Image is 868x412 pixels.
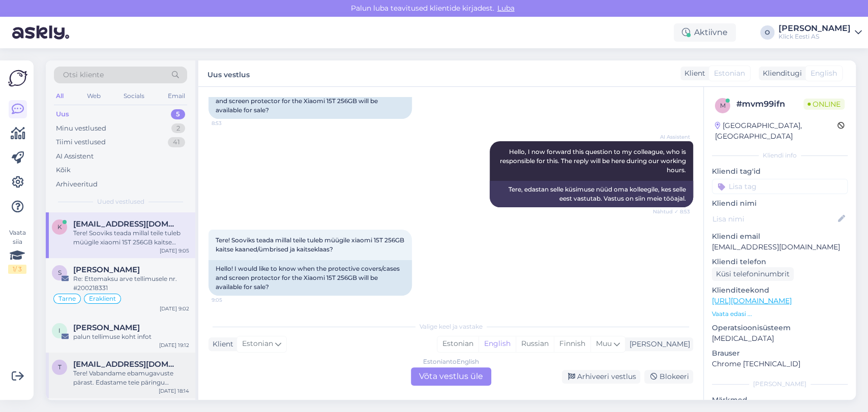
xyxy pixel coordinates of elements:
[8,265,26,274] div: 1 / 3
[171,123,185,134] div: 2
[160,305,189,312] div: [DATE] 9:02
[56,179,98,189] div: Arhiveeritud
[57,223,62,231] span: k
[58,327,61,334] span: I
[73,274,189,293] div: Re: Ettemaksu arve tellimusele nr. #200218331
[58,269,62,276] span: S
[680,68,705,79] div: Klient
[712,285,848,296] p: Klienditeekond
[712,166,848,177] p: Kliendi tag'id
[562,370,640,384] div: Arhiveeri vestlus
[208,339,233,350] div: Klient
[712,395,848,405] p: Märkmed
[159,341,189,349] div: [DATE] 19:12
[490,181,693,207] div: Tere, edastan selle küsimuse nüüd oma kolleegile, kes selle eest vastutab. Vastus on siin meie tö...
[712,267,794,281] div: Küsi telefoninumbrit
[554,336,590,352] div: Finnish
[720,102,726,109] span: m
[160,247,189,255] div: [DATE] 9:05
[208,83,412,119] div: Hello! I would like to know when the protective covers/cases and screen protector for the Xiaomi ...
[242,338,273,350] span: Estonian
[652,208,690,215] span: Nähtud ✓ 8:53
[715,120,837,142] div: [GEOGRAPHIC_DATA], [GEOGRAPHIC_DATA]
[73,219,179,229] span: kristellukas23@gmail.com
[779,24,851,33] div: [PERSON_NAME]
[712,213,836,225] input: Lisa nimi
[712,231,848,242] p: Kliendi email
[159,387,189,395] div: [DATE] 18:14
[56,151,94,162] div: AI Assistent
[411,367,491,386] div: Võta vestlus üle
[712,296,792,305] a: [URL][DOMAIN_NAME]
[596,339,612,348] span: Muu
[712,379,848,389] div: [PERSON_NAME]
[674,23,736,42] div: Aktiivne
[216,236,406,253] span: Tere! Sooviks teada millal teile tuleb müügile xiaomi 15T 256GB kaitse kaaned/ümbrised ja kaitsek...
[712,323,848,333] p: Operatsioonisüsteem
[712,151,848,160] div: Kliendi info
[736,98,803,110] div: # mvm99ifn
[171,109,185,119] div: 5
[712,309,848,319] p: Vaata edasi ...
[89,296,116,302] span: Eraklient
[73,265,140,274] span: Sergo Kohal
[168,137,185,147] div: 41
[712,242,848,252] p: [EMAIL_ADDRESS][DOMAIN_NAME]
[73,323,140,332] span: Inga
[85,89,103,103] div: Web
[811,68,837,79] span: English
[712,198,848,209] p: Kliendi nimi
[625,339,690,350] div: [PERSON_NAME]
[208,260,412,296] div: Hello! I would like to know when the protective covers/cases and screen protector for the Xiaomi ...
[803,99,845,110] span: Online
[56,165,71,175] div: Kõik
[712,257,848,267] p: Kliendi telefon
[54,89,66,103] div: All
[759,68,802,79] div: Klienditugi
[494,4,518,13] span: Luba
[500,148,687,174] span: Hello, I now forward this question to my colleague, who is responsible for this. The reply will b...
[73,369,189,387] div: Tere! Vabandame ebamugavuste pärast. Edastame teie päringu spetsialistile, kes uurib teie tellimu...
[73,360,179,369] span: tonis.tamm122@gmail.com
[516,336,554,352] div: Russian
[73,332,189,341] div: palun tellimuse koht infot
[166,89,187,103] div: Email
[212,119,250,127] span: 8:53
[437,336,478,352] div: Estonian
[58,363,62,371] span: t
[56,109,69,119] div: Uus
[8,228,26,274] div: Vaata siia
[714,68,745,79] span: Estonian
[760,25,774,40] div: O
[779,33,851,41] div: Klick Eesti AS
[644,370,693,384] div: Blokeeri
[478,336,516,352] div: English
[212,296,250,304] span: 9:05
[423,357,479,366] div: Estonian to English
[58,296,76,302] span: Tarne
[63,70,104,80] span: Otsi kliente
[712,333,848,344] p: [MEDICAL_DATA]
[122,89,146,103] div: Socials
[97,197,144,206] span: Uued vestlused
[56,137,106,147] div: Tiimi vestlused
[207,67,250,80] label: Uus vestlus
[712,348,848,359] p: Brauser
[712,179,848,194] input: Lisa tag
[8,69,27,88] img: Askly Logo
[652,133,690,141] span: AI Assistent
[779,24,862,41] a: [PERSON_NAME]Klick Eesti AS
[208,322,693,331] div: Valige keel ja vastake
[73,229,189,247] div: Tere! Sooviks teada millal teile tuleb müügile xiaomi 15T 256GB kaitse kaaned/ümbrised ja kaitsek...
[56,123,106,134] div: Minu vestlused
[712,359,848,369] p: Chrome [TECHNICAL_ID]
